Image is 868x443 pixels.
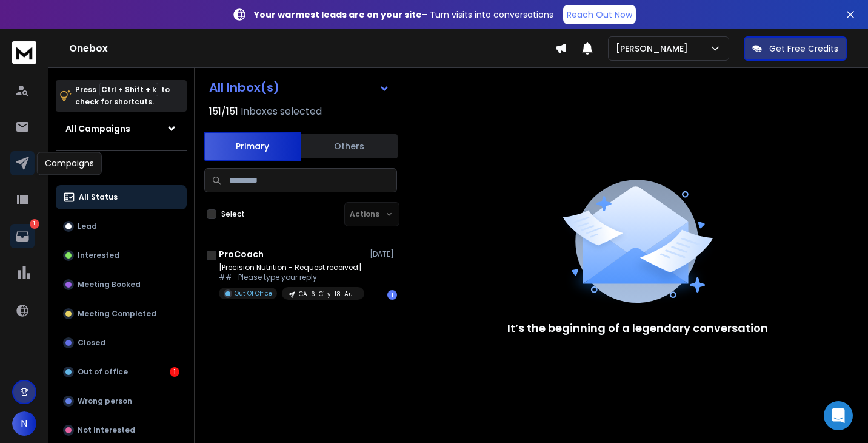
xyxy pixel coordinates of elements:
button: Get Free Credits [744,36,847,61]
button: Closed [56,331,187,355]
button: All Campaigns [56,117,187,141]
div: Campaigns [37,152,102,175]
img: tab_keywords_by_traffic_grey.svg [121,70,130,80]
button: N [12,411,36,436]
p: [Precision Nutrition - Request received] [219,263,364,272]
p: 1 [30,219,39,229]
p: Meeting Completed [78,309,156,319]
label: Select [221,209,245,219]
button: All Inbox(s) [199,75,399,100]
div: Domain: [URL] [32,32,86,41]
button: Primary [204,132,301,161]
img: logo_orange.svg [19,19,29,29]
button: Not Interested [56,418,187,442]
p: [PERSON_NAME] [616,42,693,55]
button: Meeting Completed [56,302,187,326]
div: v 4.0.25 [34,19,59,29]
p: Out Of Office [235,289,272,298]
p: Reach Out Now [567,8,632,21]
p: All Status [79,192,118,202]
p: Interested [78,251,119,260]
p: Press to check for shortcuts. [75,84,170,108]
h1: All Campaigns [65,123,130,135]
a: 1 [10,224,35,248]
p: CA-6-City-18-Aug-25 [299,289,357,299]
button: Out of office1 [56,360,187,384]
strong: Your warmest leads are on your site [254,8,422,21]
p: Not Interested [78,425,135,435]
p: Wrong person [78,396,132,406]
p: Get Free Credits [769,42,838,55]
h1: All Inbox(s) [209,81,279,93]
p: Closed [78,338,105,348]
div: 1 [170,367,179,377]
p: ##- Please type your reply [219,272,364,282]
span: 151 / 151 [209,104,238,119]
img: tab_domain_overview_orange.svg [33,70,42,80]
p: Lead [78,221,97,231]
h3: Filters [56,161,187,178]
p: – Turn visits into conversations [254,8,553,21]
p: [DATE] [370,249,397,259]
div: 1 [387,290,397,300]
button: Others [301,133,398,160]
p: It’s the beginning of a legendary conversation [507,320,768,337]
p: Out of office [78,367,128,377]
img: website_grey.svg [19,32,29,41]
button: All Status [56,185,187,209]
div: Domain Overview [46,72,109,79]
div: Open Intercom Messenger [824,401,853,430]
a: Reach Out Now [563,5,636,24]
span: Ctrl + Shift + k [99,83,158,96]
h1: ProCoach [219,248,264,260]
p: Meeting Booked [78,280,141,289]
h3: Inboxes selected [241,104,322,119]
div: Keywords by Traffic [134,72,204,79]
button: Lead [56,214,187,238]
button: Meeting Booked [56,272,187,297]
img: logo [12,41,36,64]
button: Interested [56,243,187,268]
h1: Onebox [69,41,555,56]
button: Wrong person [56,389,187,413]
